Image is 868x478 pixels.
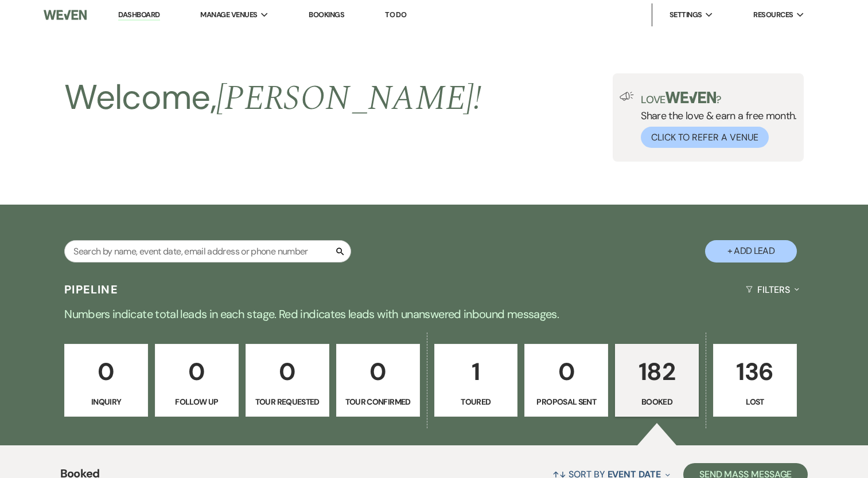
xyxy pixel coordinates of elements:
[253,395,322,408] p: Tour Requested
[721,352,789,391] p: 136
[118,10,159,21] a: Dashboard
[615,344,699,417] a: 182Booked
[246,344,329,417] a: 0Tour Requested
[155,344,239,417] a: 0Follow Up
[442,395,511,408] p: Toured
[641,92,797,105] p: Love ?
[64,240,351,262] input: Search by name, event date, email address or phone number
[741,275,804,305] button: Filters
[434,344,518,417] a: 1Toured
[622,395,691,408] p: Booked
[21,305,847,323] p: Numbers indicate total leads in each stage. Red indicates leads with unanswered inbound messages.
[336,344,420,417] a: 0Tour Confirmed
[72,395,141,408] p: Inquiry
[64,344,148,417] a: 0Inquiry
[309,10,344,19] a: Bookings
[532,352,601,391] p: 0
[705,240,797,262] button: + Add Lead
[532,395,601,408] p: Proposal Sent
[162,352,231,391] p: 0
[524,344,608,417] a: 0Proposal Sent
[721,395,789,408] p: Lost
[344,352,412,391] p: 0
[634,92,797,148] div: Share the love & earn a free month.
[620,92,634,101] img: loud-speaker-illustration.svg
[385,10,406,19] a: To Do
[162,395,231,408] p: Follow Up
[253,352,322,391] p: 0
[216,72,481,125] span: [PERSON_NAME] !
[442,352,511,391] p: 1
[44,3,87,27] img: Weven Logo
[64,73,481,123] h2: Welcome,
[641,127,769,148] button: Click to Refer a Venue
[344,395,412,408] p: Tour Confirmed
[64,281,118,297] h3: Pipeline
[622,352,691,391] p: 182
[670,9,702,21] span: Settings
[665,92,717,103] img: weven-logo-green.svg
[200,9,257,21] span: Manage Venues
[753,9,793,21] span: Resources
[713,344,797,417] a: 136Lost
[72,352,141,391] p: 0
